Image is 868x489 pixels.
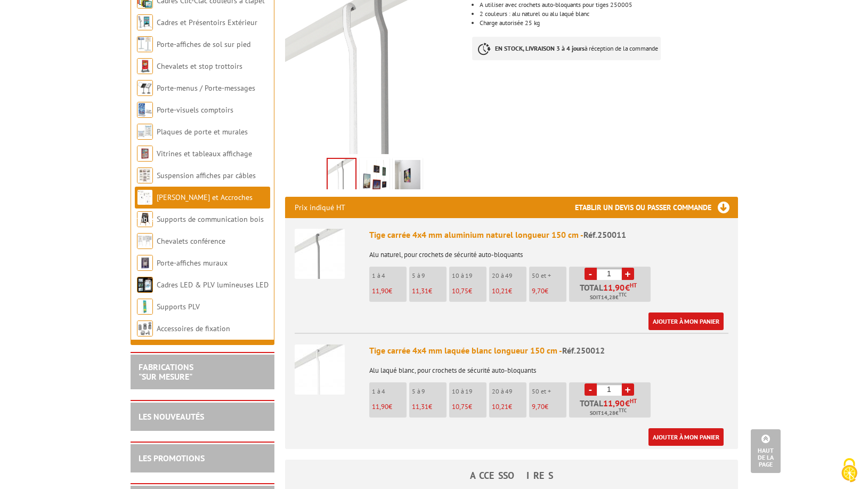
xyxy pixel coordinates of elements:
p: € [492,403,526,411]
li: A utiliser avec crochets auto-bloquants pour tiges 250005 [480,2,737,8]
p: 1 à 4 [372,272,407,279]
p: € [372,403,407,411]
a: Ajouter à mon panier [648,428,724,446]
sup: TTC [619,407,627,413]
a: LES PROMOTIONS [139,453,205,463]
h3: Etablir un devis ou passer commande [575,197,738,218]
sup: TTC [619,292,627,298]
span: Réf.250012 [562,345,605,356]
img: Chevalets et stop trottoirs [137,58,153,74]
img: Tige carrée 4x4 mm aluminium naturel longueur 150 cm [295,229,345,279]
p: € [452,287,486,295]
p: 5 à 9 [412,388,447,395]
a: Porte-menus / Porte-messages [157,83,255,93]
a: LES NOUVEAUTÉS [139,411,204,422]
a: FABRICATIONS"Sur Mesure" [139,362,193,382]
span: 10,75 [452,286,468,295]
img: Cadres LED & PLV lumineuses LED [137,277,153,293]
a: Chevalets et stop trottoirs [157,61,242,71]
span: 10,75 [452,402,468,411]
img: Cimaises et Accroches tableaux [137,189,153,205]
a: Vitrines et tableaux affichage [157,149,252,158]
img: Vitrines et tableaux affichage [137,146,153,162]
p: 20 à 49 [492,272,526,279]
div: Tige carrée 4x4 mm laquée blanc longueur 150 cm - [369,344,728,357]
img: rail_cimaise_horizontal_fixation_installation_cadre_decoration_tableau_vernissage_exposition_affi... [395,160,420,193]
a: Supports de communication bois [157,214,264,224]
h4: ACCESSOIRES [285,470,738,481]
p: € [372,287,407,295]
span: 11,90 [603,283,625,292]
sup: HT [630,282,637,289]
span: € [625,283,630,292]
div: Tige carrée 4x4 mm aluminium naturel longueur 150 cm - [369,229,728,241]
img: Accessoires de fixation [137,320,153,336]
img: Tige carrée 4x4 mm laquée blanc longueur 150 cm [295,344,345,395]
a: Haut de la page [751,429,781,473]
span: 10,21 [492,286,508,295]
p: 1 à 4 [372,388,407,395]
span: 9,70 [532,402,545,411]
img: Porte-affiches de sol sur pied [137,36,153,52]
p: 10 à 19 [452,272,486,279]
p: € [412,287,447,295]
span: 14,28 [601,409,615,418]
img: Plaques de porte et murales [137,124,153,140]
span: 10,21 [492,402,508,411]
img: Suspension affiches par câbles [137,167,153,183]
img: Chevalets conférence [137,233,153,249]
strong: EN STOCK, LIVRAISON 3 à 4 jours [495,44,585,52]
a: Plaques de porte et murales [157,127,248,137]
a: Porte-affiches muraux [157,258,228,268]
p: € [492,287,526,295]
p: 20 à 49 [492,388,526,395]
img: Cookies (fenêtre modale) [836,457,863,484]
a: Chevalets conférence [157,236,225,246]
p: Alu laqué blanc, pour crochets de sécurité auto-bloquants [369,359,728,374]
span: 11,90 [372,286,388,295]
img: Porte-menus / Porte-messages [137,80,153,96]
a: Ajouter à mon panier [648,312,724,330]
sup: HT [630,397,637,405]
span: 11,31 [412,286,428,295]
p: € [532,287,566,295]
a: + [622,268,634,280]
img: 250011_250012_tige_carree_alu_rail_cimaise_accroche.jpg [328,159,355,192]
img: Porte-visuels comptoirs [137,102,153,118]
li: 2 couleurs : alu naturel ou alu laqué blanc [480,11,737,17]
p: Alu naturel, pour crochets de sécurité auto-bloquants [369,244,728,259]
p: € [532,403,566,411]
span: 14,28 [601,293,615,302]
a: Cadres et Présentoirs Extérieur [157,18,257,27]
button: Cookies (fenêtre modale) [831,453,868,489]
a: - [585,383,597,396]
img: Porte-affiches muraux [137,255,153,271]
span: 11,31 [412,402,428,411]
p: € [452,403,486,411]
li: Charge autorisée 25 kg [480,20,737,26]
p: à réception de la commande [472,37,661,60]
p: 10 à 19 [452,388,486,395]
a: Porte-affiches de sol sur pied [157,39,250,49]
p: 50 et + [532,272,566,279]
a: - [585,268,597,280]
p: Total [572,283,651,302]
p: Total [572,399,651,418]
img: Supports PLV [137,299,153,315]
span: Réf.250011 [583,229,626,240]
span: € [625,399,630,407]
a: Accessoires de fixation [157,324,230,333]
p: € [412,403,447,411]
span: Soit € [590,293,627,302]
a: [PERSON_NAME] et Accroches tableaux [137,193,253,224]
span: 9,70 [532,286,545,295]
img: Cadres et Présentoirs Extérieur [137,14,153,30]
p: Prix indiqué HT [295,197,345,218]
a: + [622,383,634,396]
p: 50 et + [532,388,566,395]
a: Supports PLV [157,302,200,311]
span: 11,90 [603,399,625,407]
a: Cadres LED & PLV lumineuses LED [157,280,269,290]
img: 250011_250012_tige_carree_alu_rail_cimaise_cadres.jpg [362,160,387,193]
span: Soit € [590,409,627,418]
